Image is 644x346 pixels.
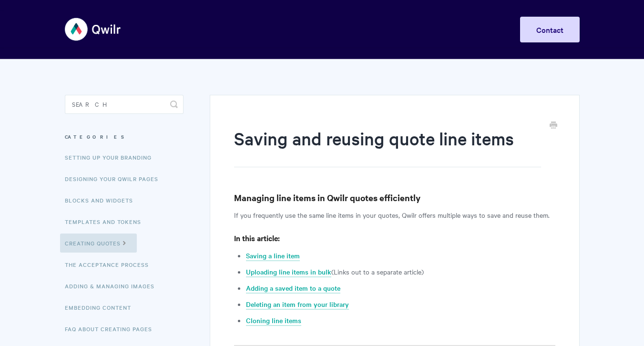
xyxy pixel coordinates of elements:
strong: In this article: [234,233,280,243]
a: Uploading line items in bulk [246,267,331,277]
a: Designing Your Qwilr Pages [65,169,165,188]
li: (Links out to a separate article) [246,266,555,277]
a: Adding & Managing Images [65,276,162,295]
a: Templates and Tokens [65,212,148,231]
a: FAQ About Creating Pages [65,319,159,338]
a: Embedding Content [65,298,138,317]
a: Setting up your Branding [65,148,159,167]
a: Adding a saved item to a quote [246,283,340,294]
h3: Categories [65,128,184,145]
h1: Saving and reusing quote line items [234,126,541,167]
a: The Acceptance Process [65,255,156,274]
input: Search [65,95,184,114]
h3: Managing line items in Qwilr quotes efficiently [234,191,555,204]
a: Print this Article [550,121,557,131]
a: Contact [520,17,580,42]
a: Creating Quotes [60,234,137,253]
img: Qwilr Help Center [65,11,122,47]
a: Saving a line item [246,251,300,261]
a: Cloning line items [246,315,301,326]
a: Deleting an item from your library [246,299,349,310]
a: Blocks and Widgets [65,191,140,210]
p: If you frequently use the same line items in your quotes, Qwilr offers multiple ways to save and ... [234,209,555,221]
